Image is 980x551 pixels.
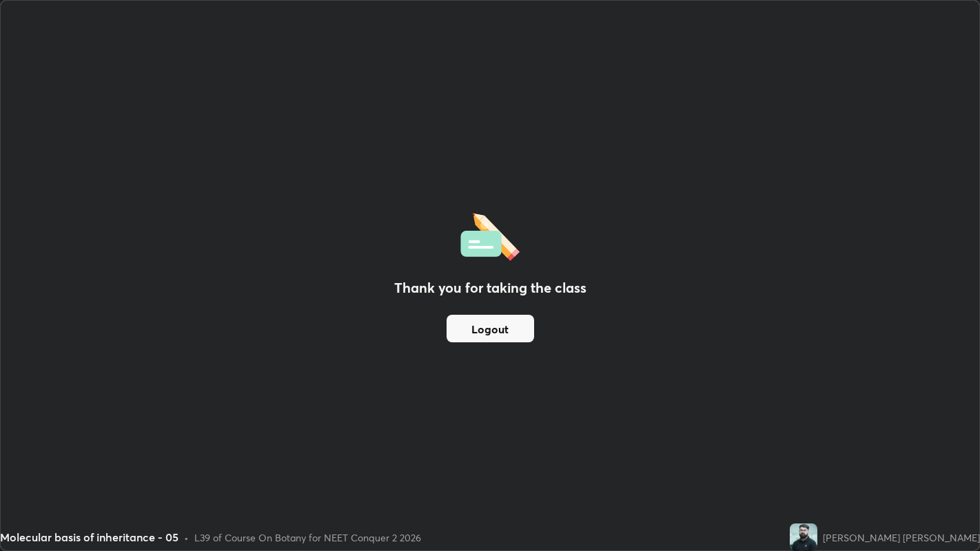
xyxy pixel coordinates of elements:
[184,530,189,545] div: •
[194,530,421,545] div: L39 of Course On Botany for NEET Conquer 2 2026
[394,278,586,298] h2: Thank you for taking the class
[823,530,980,545] div: [PERSON_NAME] [PERSON_NAME]
[447,315,534,342] button: Logout
[790,523,817,551] img: 962a5ef9ae1549bc87716ea8f1eb62b1.jpg
[460,209,520,261] img: offlineFeedback.1438e8b3.svg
